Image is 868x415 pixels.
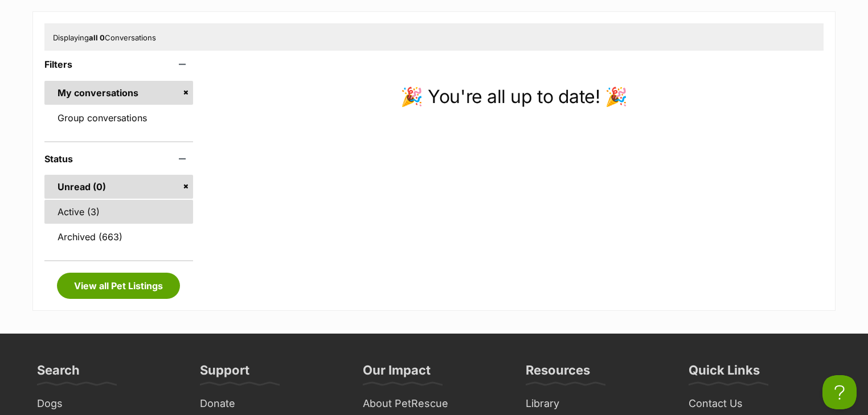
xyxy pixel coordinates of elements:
[44,154,193,164] header: Status
[37,362,80,385] h3: Search
[204,83,824,110] p: 🎉 You're all up to date! 🎉
[822,375,857,409] iframe: Help Scout Beacon - Open
[358,395,510,413] a: About PetRescue
[526,362,590,385] h3: Resources
[89,33,105,42] strong: all 0
[44,81,193,105] a: My conversations
[32,395,184,413] a: Dogs
[57,273,180,299] a: View all Pet Listings
[53,33,156,42] span: Displaying Conversations
[689,362,760,385] h3: Quick Links
[44,59,193,69] header: Filters
[195,395,347,413] a: Donate
[44,106,193,130] a: Group conversations
[44,175,193,199] a: Unread (0)
[684,395,836,413] a: Contact Us
[200,362,249,385] h3: Support
[44,225,193,249] a: Archived (663)
[521,395,673,413] a: Library
[363,362,431,385] h3: Our Impact
[44,200,193,224] a: Active (3)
